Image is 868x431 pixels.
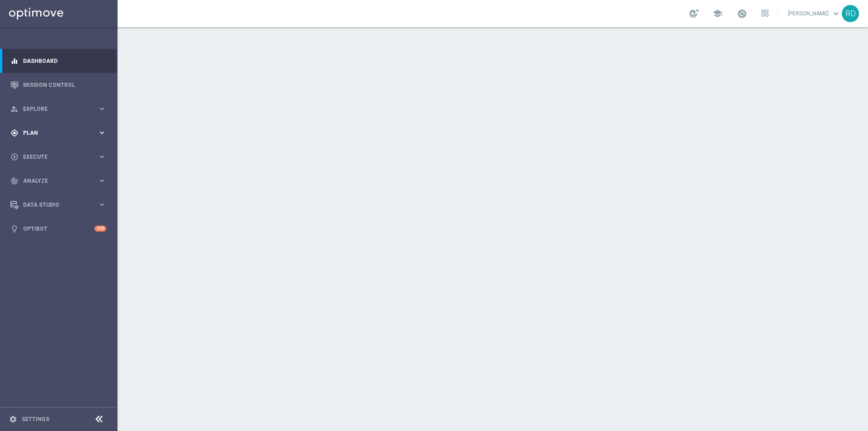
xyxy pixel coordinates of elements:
[10,177,107,185] button: track_changes Analyze keyboard_arrow_right
[98,128,106,137] i: keyboard_arrow_right
[10,57,107,65] button: equalizer Dashboard
[9,415,17,423] i: settings
[10,57,19,65] i: equalizer
[98,152,106,161] i: keyboard_arrow_right
[23,178,98,184] span: Analyze
[10,49,106,73] div: Dashboard
[23,154,98,160] span: Execute
[10,129,98,137] div: Plan
[10,81,107,89] button: Mission Control
[10,153,19,161] i: play_circle_outline
[10,105,98,113] div: Explore
[10,225,19,233] i: lightbulb
[23,73,106,97] a: Mission Control
[23,202,98,208] span: Data Studio
[23,130,98,136] span: Plan
[23,106,98,112] span: Explore
[23,49,106,73] a: Dashboard
[10,153,98,161] div: Execute
[10,73,106,97] div: Mission Control
[787,7,842,20] a: [PERSON_NAME]keyboard_arrow_down
[831,9,841,19] span: keyboard_arrow_down
[10,177,19,185] i: track_changes
[10,129,19,137] i: gps_fixed
[10,105,107,113] button: person_search Explore keyboard_arrow_right
[712,9,722,19] span: school
[10,225,107,232] button: lightbulb Optibot +10
[10,201,107,208] button: Data Studio keyboard_arrow_right
[10,105,19,113] i: person_search
[98,176,106,185] i: keyboard_arrow_right
[10,129,107,137] button: gps_fixed Plan keyboard_arrow_right
[842,5,859,22] div: RD
[10,217,106,241] div: Optibot
[94,226,106,232] div: +10
[23,217,94,241] a: Optibot
[10,177,98,185] div: Analyze
[22,417,49,422] a: Settings
[98,104,106,113] i: keyboard_arrow_right
[10,153,107,161] button: play_circle_outline Execute keyboard_arrow_right
[98,200,106,209] i: keyboard_arrow_right
[10,201,98,209] div: Data Studio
